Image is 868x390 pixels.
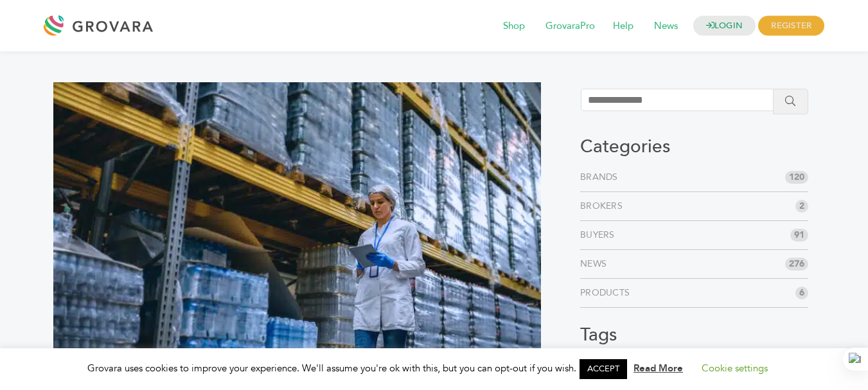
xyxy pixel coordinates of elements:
a: Cookie settings [702,362,768,375]
a: ACCEPT [580,359,627,379]
a: Help [604,19,642,33]
h3: Tags [580,324,808,346]
a: LOGIN [693,16,756,36]
a: Brokers [580,200,628,213]
a: News [645,19,687,33]
a: News [580,258,612,270]
span: 91 [790,229,808,242]
span: 2 [795,200,808,213]
span: REGISTER [758,16,824,36]
a: Buyers [580,229,620,242]
h3: Categories [580,136,808,158]
span: GrovaraPro [536,14,604,39]
a: Read More [633,362,683,375]
span: Shop [494,14,534,39]
a: Shop [494,19,534,33]
a: Brands [580,171,623,184]
span: 120 [785,171,808,184]
span: Help [604,14,642,39]
a: GrovaraPro [536,19,604,33]
span: 276 [785,258,808,270]
span: Grovara uses cookies to improve your experience. We'll assume you're ok with this, but you can op... [87,362,781,375]
span: 6 [795,287,808,299]
span: News [645,14,687,39]
a: Products [580,287,635,299]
